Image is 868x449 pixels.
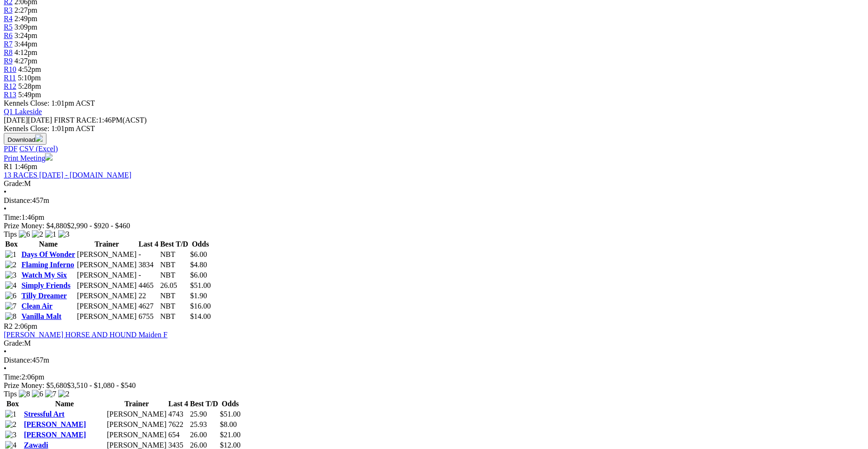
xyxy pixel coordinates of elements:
a: [PERSON_NAME] [24,420,86,428]
img: printer.svg [45,153,53,161]
img: 1 [5,250,16,259]
td: [PERSON_NAME] [107,430,167,440]
img: 1 [5,410,16,418]
img: 8 [5,312,16,321]
span: FIRST RACE: [54,116,98,124]
th: Best T/D [160,240,189,249]
td: NBT [160,260,189,270]
span: Grade: [4,179,24,187]
td: 26.05 [160,281,189,290]
a: R10 [4,65,16,73]
td: NBT [160,302,189,311]
img: 4 [5,281,16,290]
a: PDF [4,145,17,153]
img: 2 [5,261,16,269]
img: download.svg [35,134,43,142]
td: 25.90 [190,410,219,419]
img: 7 [5,302,16,310]
a: Days Of Wonder [22,250,75,258]
td: - [138,250,159,259]
span: 3:09pm [15,23,38,31]
span: R1 [4,163,13,170]
a: Flaming Inferno [22,261,74,269]
a: CSV (Excel) [19,145,58,153]
span: $16.00 [190,302,211,310]
span: $1.90 [190,292,207,300]
span: $12.00 [220,441,241,449]
span: Box [5,240,18,248]
span: R9 [4,57,13,65]
th: Name [21,240,76,249]
span: R7 [4,40,13,48]
td: [PERSON_NAME] [76,302,137,311]
a: Simply Friends [22,281,70,289]
td: 4627 [138,302,159,311]
th: Odds [190,240,211,249]
img: 6 [32,390,43,398]
span: Distance: [4,196,32,204]
span: R11 [4,74,16,82]
a: R8 [4,48,13,56]
div: 2:06pm [4,373,864,381]
span: 2:27pm [15,6,38,14]
th: Name [23,399,106,409]
div: Prize Money: $4,880 [4,222,864,230]
span: $51.00 [220,410,241,418]
td: [PERSON_NAME] [107,410,167,419]
img: 3 [5,431,16,439]
span: Time: [4,213,22,221]
a: 13 RACES [DATE] - [DOMAIN_NAME] [4,171,131,179]
td: 25.93 [190,420,219,429]
span: $6.00 [190,271,207,279]
span: 1:46PM(ACST) [54,116,147,124]
img: 6 [19,230,30,239]
span: Box [7,400,19,408]
td: 654 [168,430,189,440]
span: 4:27pm [15,57,38,65]
td: NBT [160,291,189,301]
span: [DATE] [4,116,28,124]
a: Clean Air [22,302,53,310]
td: [PERSON_NAME] [76,260,137,270]
button: Download [4,133,46,145]
span: R3 [4,6,13,14]
a: [PERSON_NAME] [24,431,86,439]
span: [DATE] [4,116,52,124]
span: 2:49pm [15,15,38,23]
span: R2 [4,322,13,330]
span: Time: [4,373,22,381]
th: Trainer [76,240,137,249]
a: R13 [4,91,16,99]
th: Last 4 [138,240,159,249]
div: Prize Money: $5,680 [4,381,864,390]
a: Print Meeting [4,154,53,162]
span: $4.80 [190,261,207,269]
img: 2 [32,230,43,239]
img: 3 [58,230,69,239]
span: Distance: [4,356,32,364]
span: • [4,188,7,196]
img: 6 [5,292,16,300]
span: $8.00 [220,420,237,428]
td: 26.00 [190,430,219,440]
a: R12 [4,82,16,90]
span: $6.00 [190,250,207,258]
a: R4 [4,15,13,23]
span: Tips [4,390,17,398]
span: 3:24pm [15,31,38,39]
div: M [4,179,864,188]
img: 1 [45,230,56,239]
td: [PERSON_NAME] [76,271,137,280]
span: • [4,364,7,372]
td: [PERSON_NAME] [107,420,167,429]
a: R5 [4,23,13,31]
div: Download [4,145,864,153]
th: Odds [220,399,241,409]
div: 1:46pm [4,213,864,222]
span: $14.00 [190,312,211,320]
span: R6 [4,31,13,39]
span: • [4,205,7,213]
img: 8 [19,390,30,398]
